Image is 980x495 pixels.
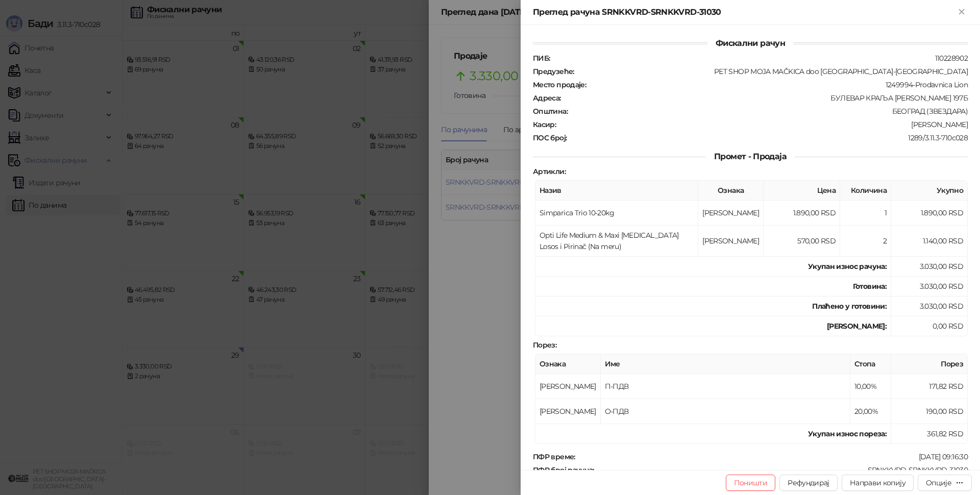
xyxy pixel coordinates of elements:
[533,133,567,142] strong: ПОС број :
[779,475,838,491] button: Рефундирај
[891,226,968,257] td: 1.140,00 RSD
[533,67,574,76] strong: Предузеће :
[891,399,968,424] td: 190,00 RSD
[698,226,764,257] td: [PERSON_NAME]
[533,80,586,89] strong: Место продаје :
[840,226,891,257] td: 2
[842,475,914,491] button: Направи копију
[808,262,887,271] strong: Укупан износ рачуна :
[535,201,698,226] td: Simparica Trio 10-20kg
[840,181,891,201] th: Количина
[764,181,840,201] th: Цена
[726,475,776,491] button: Поништи
[535,399,601,424] td: [PERSON_NAME]
[533,107,568,116] strong: Општина :
[850,478,905,487] span: Направи копију
[533,340,556,350] strong: Порез :
[533,93,561,103] strong: Адреса :
[533,452,575,461] strong: ПФР време :
[891,424,968,444] td: 361,82 RSD
[706,152,795,161] span: Промет - Продаја
[764,201,840,226] td: 1.890,00 RSD
[551,54,969,63] div: 110228902
[698,181,764,201] th: Ознака
[891,354,968,374] th: Порез
[955,6,968,18] button: Close
[533,465,594,475] strong: ПФР број рачуна :
[535,374,601,399] td: [PERSON_NAME]
[891,201,968,226] td: 1.890,00 RSD
[535,354,601,374] th: Ознака
[891,181,968,201] th: Укупно
[812,302,887,311] strong: Плаћено у готовини:
[698,201,764,226] td: [PERSON_NAME]
[576,452,969,461] div: [DATE] 09:16:30
[891,374,968,399] td: 171,82 RSD
[827,321,887,331] strong: [PERSON_NAME]:
[891,257,968,277] td: 3.030,00 RSD
[850,399,891,424] td: 20,00%
[562,93,969,103] div: БУЛЕВАР КРАЉА [PERSON_NAME] 197Б
[850,354,891,374] th: Стопа
[533,167,566,176] strong: Артикли :
[535,226,698,257] td: Opti Life Medium & Maxi [MEDICAL_DATA] Losos i Pirinač (Na meru)
[569,107,969,116] div: БЕОГРАД (ЗВЕЗДАРА)
[926,478,951,487] div: Опције
[535,181,698,201] th: Назив
[601,399,850,424] td: О-ПДВ
[557,120,969,129] div: [PERSON_NAME]
[918,475,972,491] button: Опције
[595,465,969,475] div: SRNKKVRD-SRNKKVRD-31030
[853,282,887,291] strong: Готовина :
[808,429,887,438] strong: Укупан износ пореза:
[850,374,891,399] td: 10,00%
[533,6,955,18] div: Преглед рачуна SRNKKVRD-SRNKKVRD-31030
[891,296,968,316] td: 3.030,00 RSD
[575,67,969,76] div: PET SHOP MOJA MAČKICA doo [GEOGRAPHIC_DATA]-[GEOGRAPHIC_DATA]
[533,120,556,129] strong: Касир :
[707,38,793,48] span: Фискални рачун
[601,354,850,374] th: Име
[568,133,969,142] div: 1289/3.11.3-710c028
[587,80,969,89] div: 1249994-Prodavnica Lion
[601,374,850,399] td: П-ПДВ
[840,201,891,226] td: 1
[764,226,840,257] td: 570,00 RSD
[533,54,550,63] strong: ПИБ :
[891,277,968,296] td: 3.030,00 RSD
[891,316,968,336] td: 0,00 RSD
